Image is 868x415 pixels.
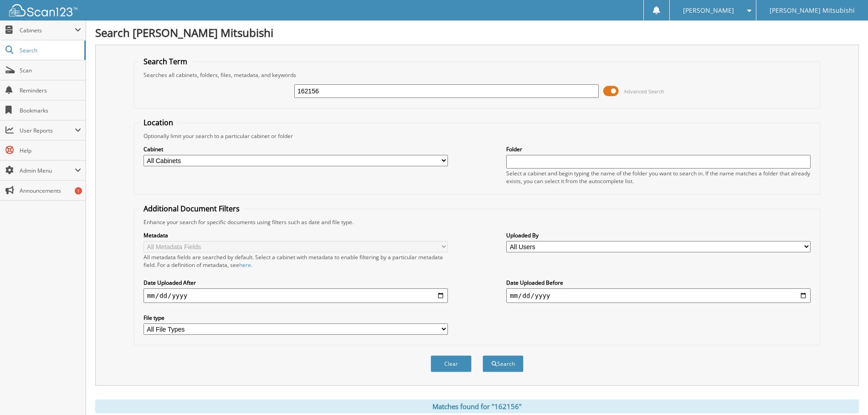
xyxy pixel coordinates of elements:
[139,218,815,226] div: Enhance your search for specific documents using filters such as date and file type.
[506,145,811,153] label: Folder
[139,56,192,67] legend: Search Term
[506,288,811,303] input: end
[239,261,251,269] a: here
[144,288,448,303] input: start
[506,231,811,239] label: Uploaded By
[144,279,448,287] label: Date Uploaded After
[20,127,75,134] span: User Reports
[431,355,472,372] button: Clear
[139,71,815,79] div: Searches all cabinets, folders, files, metadata, and keywords
[95,400,859,413] div: Matches found for "162156"
[770,8,855,13] span: [PERSON_NAME] Mitsubishi
[139,204,244,214] legend: Additional Document Filters
[144,145,448,153] label: Cabinet
[144,253,448,269] div: All metadata fields are searched by default. Select a cabinet with metadata to enable filtering b...
[20,26,75,34] span: Cabinets
[506,169,811,185] div: Select a cabinet and begin typing the name of the folder you want to search in. If the name match...
[144,314,448,322] label: File type
[20,67,81,74] span: Scan
[75,187,82,195] div: 1
[483,355,524,372] button: Search
[139,132,815,140] div: Optionally limit your search to a particular cabinet or folder
[624,88,664,95] span: Advanced Search
[20,147,81,154] span: Help
[20,87,81,94] span: Reminders
[95,25,859,40] h1: Search [PERSON_NAME] Mitsubishi
[20,107,81,114] span: Bookmarks
[9,4,77,16] img: scan123-logo-white.svg
[20,187,81,195] span: Announcements
[20,46,80,54] span: Search
[144,231,448,239] label: Metadata
[20,167,75,174] span: Admin Menu
[139,118,178,128] legend: Location
[506,279,811,287] label: Date Uploaded Before
[683,8,734,13] span: [PERSON_NAME]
